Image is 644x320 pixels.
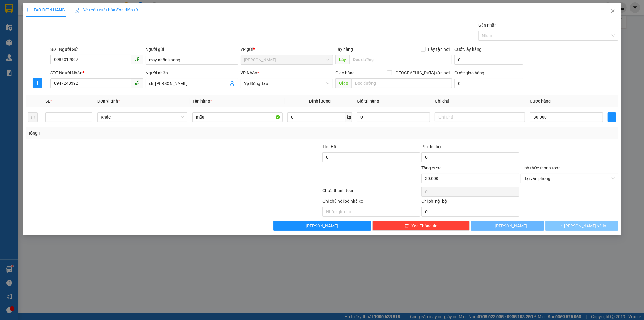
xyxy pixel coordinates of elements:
[230,81,235,86] span: user-add
[322,207,420,217] input: Nhập ghi chú
[608,112,616,122] button: plus
[405,224,409,228] span: delete
[564,223,606,229] span: [PERSON_NAME] và In
[421,165,441,170] span: Tổng cước
[604,3,621,20] button: Close
[349,55,452,64] input: Dọc đường
[421,143,519,152] div: Phí thu hộ
[75,8,79,13] img: icon
[306,223,338,229] span: [PERSON_NAME]
[146,46,238,53] div: Người gửi
[28,112,38,122] button: delete
[26,8,30,12] span: plus
[335,47,353,52] span: Lấy hàng
[608,115,616,119] span: plus
[50,70,143,76] div: SĐT Người Nhận
[610,9,615,14] span: close
[26,8,65,12] span: TẠO ĐƠN HÀNG
[335,78,351,88] span: Giao
[392,70,452,76] span: [GEOGRAPHIC_DATA] tận nơi
[454,70,484,75] label: Cước giao hàng
[411,223,437,229] span: Xóa Thông tin
[97,99,120,103] span: Đơn vị tính
[351,78,452,88] input: Dọc đường
[50,46,143,53] div: SĐT Người Gửi
[45,99,50,103] span: SL
[454,55,523,65] input: Cước lấy hàng
[545,221,618,231] button: [PERSON_NAME] và In
[244,79,330,88] span: Vp Đồng Tàu
[241,46,333,53] div: VP gửi
[454,79,523,88] input: Cước giao hàng
[435,112,525,122] input: Ghi Chú
[33,80,42,85] span: plus
[557,224,564,228] span: loading
[426,46,452,53] span: Lấy tận nơi
[135,57,139,62] span: phone
[357,112,430,122] input: 0
[421,198,519,207] div: Chi phí nội bộ
[346,112,352,122] span: kg
[524,174,615,183] span: Tại văn phòng
[273,221,371,231] button: [PERSON_NAME]
[322,198,420,207] div: Ghi chú nội bộ nhà xe
[244,55,330,64] span: Lý Nhân
[322,144,336,149] span: Thu Hộ
[192,112,283,122] input: VD: Bàn, Ghế
[33,78,42,88] button: plus
[135,80,139,85] span: phone
[495,223,527,229] span: [PERSON_NAME]
[471,221,544,231] button: [PERSON_NAME]
[521,165,561,170] label: Hình thức thanh toán
[146,70,238,76] div: Người nhận
[432,95,527,107] th: Ghi chú
[75,8,138,12] span: Yêu cầu xuất hóa đơn điện tử
[478,23,497,28] label: Gán nhãn
[28,130,248,136] div: Tổng: 1
[335,55,349,64] span: Lấy
[322,187,421,198] div: Chưa thanh toán
[454,47,482,52] label: Cước lấy hàng
[357,99,379,103] span: Giá trị hàng
[530,99,551,103] span: Cước hàng
[335,70,355,75] span: Giao hàng
[192,99,212,103] span: Tên hàng
[309,99,331,103] span: Định lượng
[488,224,495,228] span: loading
[101,113,184,122] span: Khác
[372,221,470,231] button: deleteXóa Thông tin
[241,70,258,75] span: VP Nhận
